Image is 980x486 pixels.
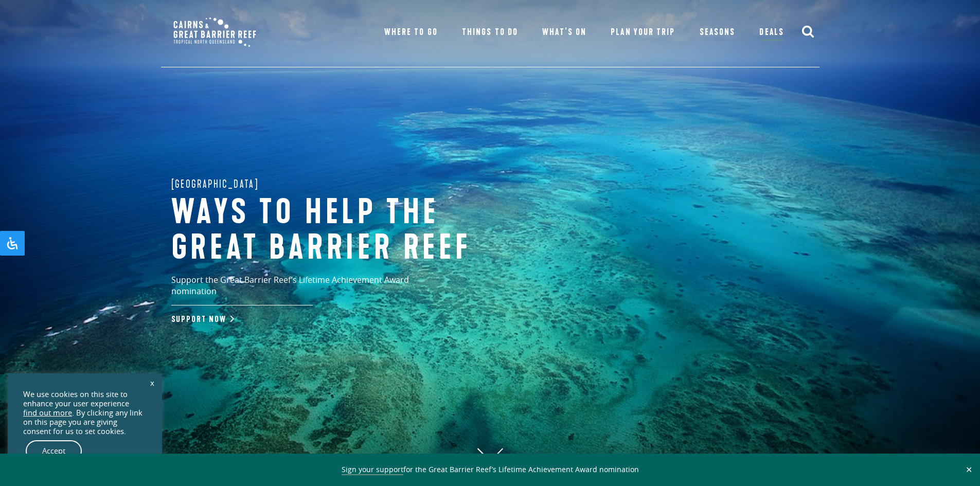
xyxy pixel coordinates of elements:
a: Support Now [171,314,232,325]
p: Support the Great Barrier Reef’s Lifetime Achievement Award nomination [171,274,454,305]
span: [GEOGRAPHIC_DATA] [171,175,259,192]
img: CGBR-TNQ_dual-logo.svg [166,10,263,54]
span: for the Great Barrier Reef’s Lifetime Achievement Award nomination [342,464,639,475]
svg: Open Accessibility Panel [6,237,19,249]
a: Where To Go [384,25,437,40]
a: x [145,371,159,394]
div: We use cookies on this site to enhance your user experience . By clicking any link on this page y... [23,390,147,436]
a: Accept [26,440,82,462]
h1: Ways to help the great barrier reef [171,195,511,266]
a: Sign your support [342,464,403,475]
a: Seasons [700,25,735,40]
a: Plan Your Trip [611,25,675,40]
a: Things To Do [462,25,518,40]
a: What’s On [542,25,586,40]
a: find out more [23,408,72,418]
button: Close [963,465,975,474]
a: Deals [759,25,783,41]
